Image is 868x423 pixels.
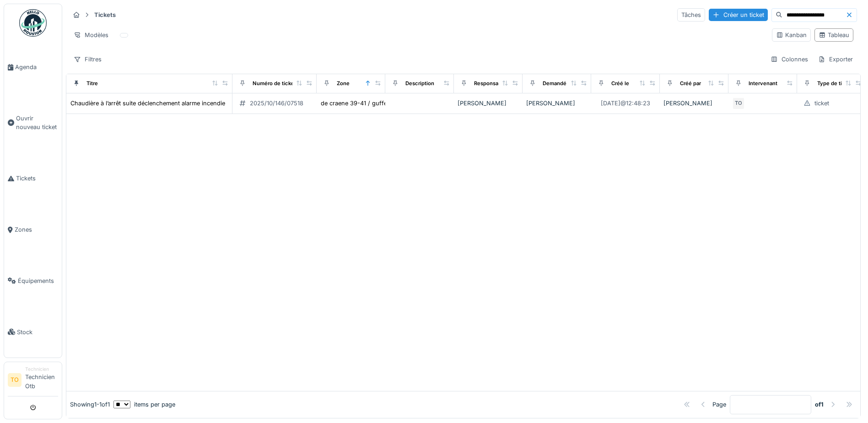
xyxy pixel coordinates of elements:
div: Chaudière à l’arrêt suite déclenchement alarme incendie [70,99,225,108]
div: Demandé par [543,80,576,87]
div: Description [405,80,434,87]
div: Créer un ticket [709,9,768,21]
div: Tâches [677,8,705,22]
div: Kanban [776,31,807,39]
strong: Tickets [91,11,119,19]
strong: of 1 [815,400,824,409]
span: Tickets [16,174,58,183]
span: Équipements [18,277,58,285]
div: Numéro de ticket [253,80,296,87]
div: Responsable [474,80,506,87]
div: Intervenant [749,80,777,87]
li: Technicien Otb [25,366,58,394]
a: Ouvrir nouveau ticket [4,93,62,153]
div: de craene 39-41 / guffens 37-39 - site [321,99,429,108]
div: Filtres [70,53,106,66]
div: Tableau [819,31,849,39]
div: Showing 1 - 1 of 1 [70,400,110,409]
div: [PERSON_NAME] [458,99,519,108]
div: 2025/10/146/07518 [250,99,303,108]
div: Zone [337,80,350,87]
li: TO [8,373,22,387]
a: Agenda [4,42,62,93]
div: ticket [814,99,829,108]
a: Équipements [4,255,62,306]
div: Créé par [680,80,701,87]
span: Zones [15,225,58,234]
span: Ouvrir nouveau ticket [16,114,58,131]
a: Zones [4,204,62,255]
a: TO TechnicienTechnicien Otb [8,366,58,396]
div: Créé le [611,80,629,87]
div: items per page [113,400,175,409]
div: Titre [86,80,98,87]
div: Modèles [70,28,113,42]
div: [PERSON_NAME] [526,99,588,108]
div: TO [732,97,745,110]
div: Exporter [814,53,857,66]
a: Tickets [4,153,62,204]
div: Type de ticket [817,80,853,87]
a: Stock [4,306,62,358]
span: Stock [17,328,58,336]
span: Agenda [15,63,58,71]
div: Technicien [25,366,58,373]
div: [DATE] @ 12:48:23 [601,99,650,108]
div: Colonnes [766,53,812,66]
div: [PERSON_NAME] [663,99,725,108]
img: Badge_color-CXgf-gQk.svg [19,9,47,37]
div: Page [712,400,726,409]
